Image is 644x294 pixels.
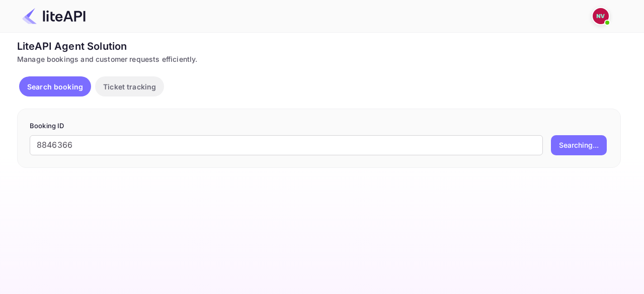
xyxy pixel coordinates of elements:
[22,8,86,24] img: LiteAPI Logo
[103,81,156,92] p: Ticket tracking
[30,121,608,131] p: Booking ID
[27,81,83,92] p: Search booking
[30,135,543,155] input: Enter Booking ID (e.g., 63782194)
[593,8,609,24] img: Nicholas Valbusa
[17,39,621,54] div: LiteAPI Agent Solution
[551,135,607,155] button: Searching...
[17,54,621,64] div: Manage bookings and customer requests efficiently.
